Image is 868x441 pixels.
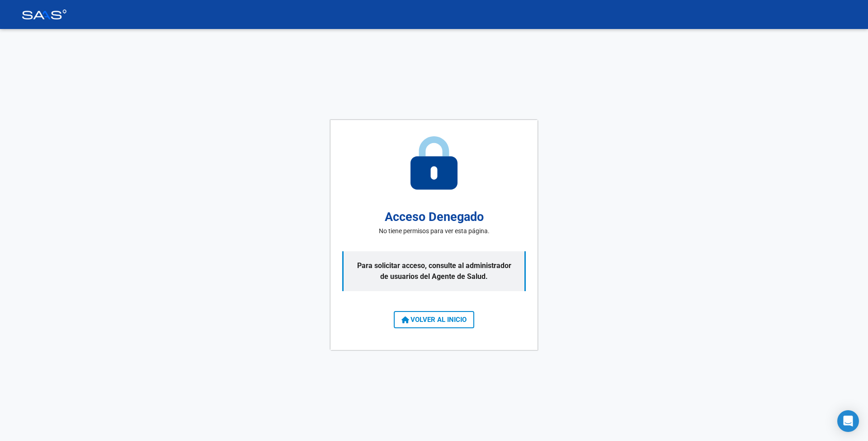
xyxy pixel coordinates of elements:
p: No tiene permisos para ver esta página. [379,226,490,236]
div: Open Intercom Messenger [837,410,859,432]
img: access-denied [410,136,458,190]
span: VOLVER AL INICIO [401,316,467,324]
img: Logo SAAS [22,10,67,19]
p: Para solicitar acceso, consulte al administrador de usuarios del Agente de Salud. [342,251,526,291]
h2: Acceso Denegado [385,208,484,226]
button: VOLVER AL INICIO [394,311,474,328]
